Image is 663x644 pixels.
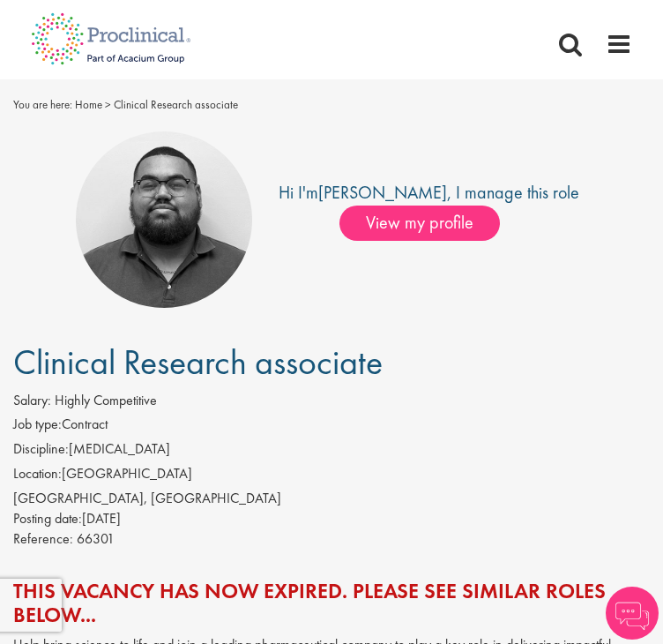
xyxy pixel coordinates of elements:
[279,180,579,206] div: Hi I'm , I manage this role
[13,439,650,464] li: [MEDICAL_DATA]
[13,509,650,529] div: [DATE]
[13,509,82,528] span: Posting date:
[55,391,157,409] span: Highly Competitive
[13,415,62,435] label: Job type:
[13,489,650,509] div: [GEOGRAPHIC_DATA], [GEOGRAPHIC_DATA]
[76,131,252,308] img: imeage of recruiter Ashley Bennett
[339,206,500,241] span: View my profile
[13,464,62,484] label: Location:
[13,529,73,550] label: Reference:
[13,340,383,385] span: Clinical Research associate
[13,439,69,460] label: Discipline:
[13,97,72,112] span: You are here:
[13,391,51,411] label: Salary:
[13,580,650,626] h2: This vacancy has now expired. Please see similar roles below...
[13,464,650,489] li: [GEOGRAPHIC_DATA]
[13,415,650,439] li: Contract
[606,587,659,640] img: Chatbot
[318,181,447,204] a: [PERSON_NAME]
[77,529,115,548] span: 66301
[339,209,518,232] a: View my profile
